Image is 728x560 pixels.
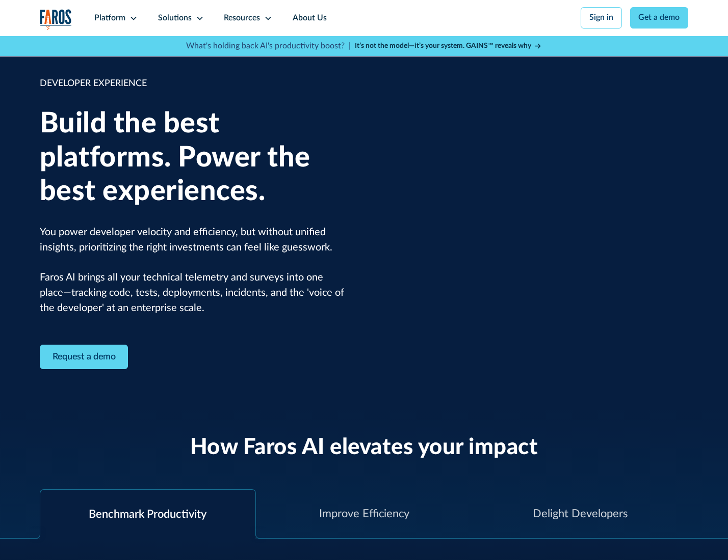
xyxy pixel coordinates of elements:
[186,40,351,52] p: What's holding back AI's productivity boost? |
[581,7,622,29] a: Sign in
[319,506,409,522] div: Improve Efficiency
[355,41,542,51] a: It’s not the model—it’s your system. GAINS™ reveals why
[190,434,538,461] h2: How Faros AI elevates your impact
[94,12,125,24] div: Platform
[533,506,628,522] div: Delight Developers
[355,42,531,49] strong: It’s not the model—it’s your system. GAINS™ reveals why
[158,12,192,24] div: Solutions
[40,225,349,316] p: You power developer velocity and efficiency, but without unified insights, prioritizing the right...
[89,506,206,523] div: Benchmark Productivity
[40,107,349,209] h1: Build the best platforms. Power the best experiences.
[40,77,349,91] div: DEVELOPER EXPERIENCE
[224,12,260,24] div: Resources
[40,345,128,370] a: Contact Modal
[40,9,72,30] img: Logo of the analytics and reporting company Faros.
[40,9,72,30] a: home
[630,7,689,29] a: Get a demo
